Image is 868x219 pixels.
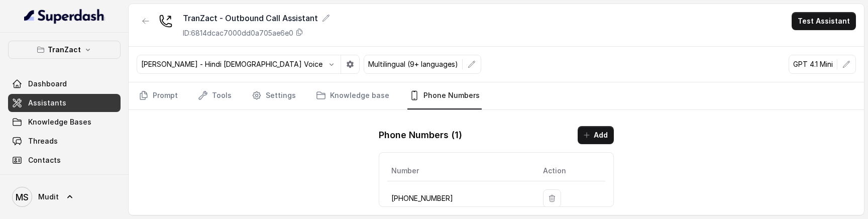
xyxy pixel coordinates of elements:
a: Assistants [8,94,121,112]
a: Threads [8,132,121,150]
span: Knowledge Bases [28,117,91,127]
img: light.svg [24,8,105,24]
th: Number [387,161,535,181]
p: GPT 4.1 Mini [793,59,833,69]
p: ID: 6814dcac7000dd0a705ae6e0 [183,28,293,38]
th: Action [535,161,605,181]
text: MS [16,192,29,202]
p: Multilingual (9+ languages) [368,59,458,69]
a: Dashboard [8,75,121,93]
a: Phone Numbers [407,82,482,110]
p: [PHONE_NUMBER] [391,192,527,204]
span: Dashboard [28,79,67,89]
span: Assistants [28,98,66,108]
p: [PERSON_NAME] - Hindi [DEMOGRAPHIC_DATA] Voice [141,59,322,69]
a: Contacts [8,151,121,169]
a: Mudit [8,183,121,211]
button: Add [578,126,614,144]
div: TranZact - Outbound Call Assistant [183,12,330,24]
nav: Tabs [137,82,856,110]
a: Settings [250,82,298,110]
button: TranZact [8,41,121,59]
p: TranZact [48,44,81,56]
span: Threads [28,136,58,146]
a: Knowledge Bases [8,113,121,131]
a: Prompt [137,82,180,110]
span: Mudit [38,192,59,202]
a: Campaigns [8,170,121,188]
a: Knowledge base [314,82,391,110]
button: Test Assistant [792,12,856,30]
span: Contacts [28,155,61,165]
a: Tools [196,82,234,110]
h1: Phone Numbers ( 1 ) [379,127,462,143]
